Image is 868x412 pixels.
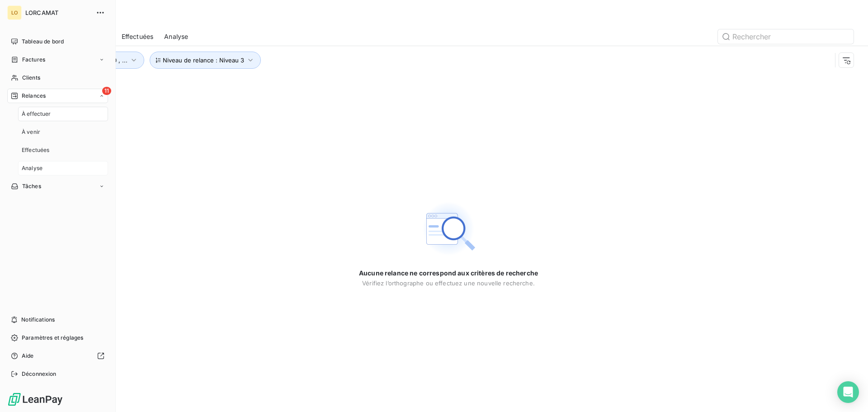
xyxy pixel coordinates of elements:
[150,52,261,69] button: Niveau de relance : Niveau 3
[22,92,46,100] span: Relances
[22,352,34,360] span: Aide
[163,57,244,64] span: Niveau de relance : Niveau 3
[22,164,42,172] span: Analyse
[362,279,535,287] span: Vérifiez l’orthographe ou effectuez une nouvelle recherche.
[22,182,41,190] span: Tâches
[22,334,83,342] span: Paramètres et réglages
[122,32,154,41] span: Effectuées
[7,349,108,363] a: Aide
[7,392,63,407] img: Logo LeanPay
[7,5,22,20] div: LO
[22,38,64,46] span: Tableau de bord
[420,200,477,258] img: Empty state
[837,381,859,403] div: Open Intercom Messenger
[25,9,90,16] span: LORCAMAT
[22,56,45,64] span: Factures
[22,110,51,118] span: À effectuer
[22,370,57,378] span: Déconnexion
[22,74,40,82] span: Clients
[359,269,538,278] span: Aucune relance ne correspond aux critères de recherche
[22,146,50,154] span: Effectuées
[718,29,854,44] input: Rechercher
[102,87,111,95] span: 11
[21,316,55,324] span: Notifications
[164,32,188,41] span: Analyse
[22,128,40,136] span: À venir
